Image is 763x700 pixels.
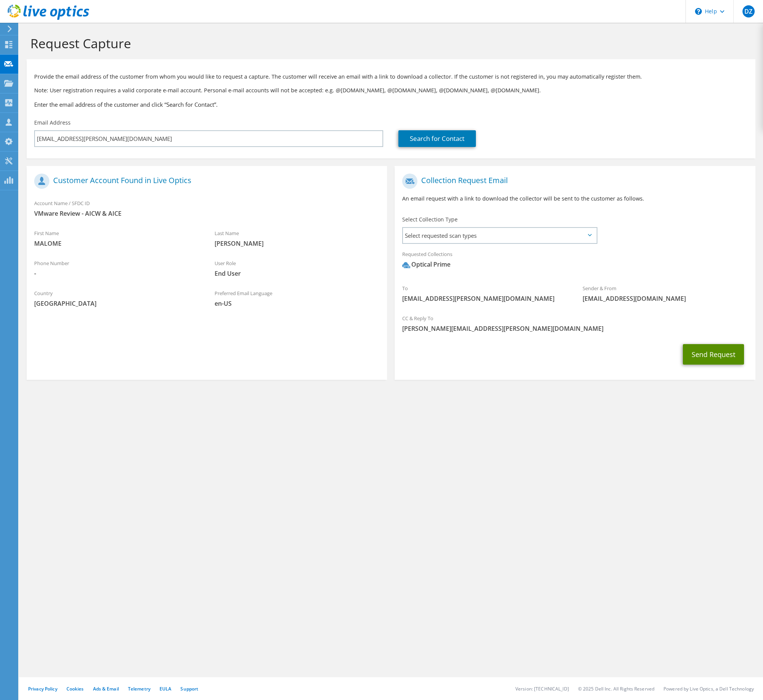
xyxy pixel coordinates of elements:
h1: Collection Request Email [402,174,744,189]
li: Powered by Live Optics, a Dell Technology [663,686,754,692]
a: Support [180,686,198,692]
span: MALOME [34,239,199,248]
div: First Name [27,225,207,251]
span: - [34,269,199,278]
span: [PERSON_NAME] [215,239,380,248]
button: Send Request [683,344,744,365]
div: Phone Number [27,255,207,281]
a: Ads & Email [93,686,119,692]
a: EULA [160,686,171,692]
div: Country [27,285,207,311]
a: Telemetry [128,686,150,692]
div: Optical Prime [402,260,450,269]
li: Version: [TECHNICAL_ID] [515,686,569,692]
div: Account Name / SFDC ID [27,195,387,221]
label: Select Collection Type [402,216,458,223]
p: Provide the email address of the customer from whom you would like to request a capture. The cust... [34,73,748,81]
div: Sender & From [575,280,755,307]
li: © 2025 Dell Inc. All Rights Reserved [578,686,654,692]
span: [PERSON_NAME][EMAIL_ADDRESS][PERSON_NAME][DOMAIN_NAME] [402,324,747,333]
h1: Customer Account Found in Live Optics [34,174,376,189]
span: [EMAIL_ADDRESS][PERSON_NAME][DOMAIN_NAME] [402,294,567,303]
span: [EMAIL_ADDRESS][DOMAIN_NAME] [583,294,748,303]
span: Select requested scan types [403,228,596,243]
label: Email Address [34,119,71,126]
div: To [395,280,575,307]
span: VMware Review - AICW & AICE [34,209,379,218]
div: Requested Collections [395,246,755,277]
span: DZ [742,5,755,17]
span: en-US [215,299,380,308]
h3: Enter the email address of the customer and click “Search for Contact”. [34,100,748,109]
svg: \n [695,8,702,15]
div: Last Name [207,225,387,251]
span: End User [215,269,380,278]
h1: Request Capture [30,35,748,51]
a: Privacy Policy [28,686,57,692]
a: Cookies [66,686,84,692]
div: Preferred Email Language [207,285,387,311]
div: User Role [207,255,387,281]
p: An email request with a link to download the collector will be sent to the customer as follows. [402,194,747,203]
p: Note: User registration requires a valid corporate e-mail account. Personal e-mail accounts will ... [34,86,748,95]
a: Search for Contact [398,130,476,147]
div: CC & Reply To [395,310,755,337]
span: [GEOGRAPHIC_DATA] [34,299,199,308]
